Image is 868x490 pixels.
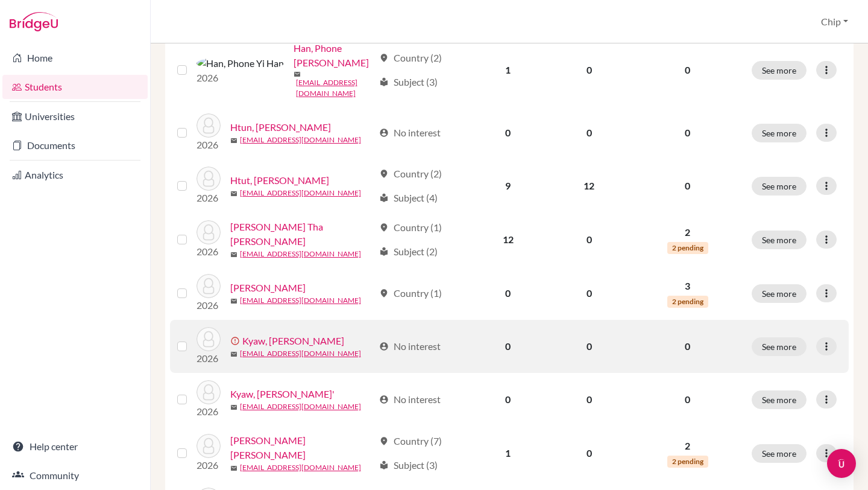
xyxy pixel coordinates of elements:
[638,63,737,77] p: 0
[230,220,374,249] a: [PERSON_NAME] Tha [PERSON_NAME]
[638,439,737,453] p: 2
[2,434,148,459] a: Help center
[667,296,708,308] span: 2 pending
[547,212,631,267] td: 0
[197,404,221,419] p: 2026
[296,77,374,99] a: [EMAIL_ADDRESS][DOMAIN_NAME]
[230,120,331,135] a: Htun, [PERSON_NAME]
[230,387,335,401] a: Kyaw, [PERSON_NAME]'
[379,247,389,256] span: local_library
[197,458,221,472] p: 2026
[240,249,361,259] a: [EMAIL_ADDRESS][DOMAIN_NAME]
[379,53,389,63] span: location_on
[638,126,737,140] p: 0
[379,460,389,470] span: local_library
[547,320,631,373] td: 0
[816,10,854,33] button: Chip
[197,138,221,152] p: 2026
[379,339,441,354] div: No interest
[638,279,737,293] p: 3
[379,392,441,407] div: No interest
[197,191,221,205] p: 2026
[197,327,221,351] img: Kyaw, Kaung Khant
[197,113,221,138] img: Htun, Min Thant
[667,456,708,468] span: 2 pending
[547,426,631,480] td: 0
[379,342,389,351] span: account_circle
[240,348,361,359] a: [EMAIL_ADDRESS][DOMAIN_NAME]
[294,71,301,78] span: mail
[230,336,242,346] span: error_outline
[2,104,148,129] a: Universities
[379,126,441,140] div: No interest
[379,77,389,87] span: local_library
[230,351,237,358] span: mail
[197,244,221,259] p: 2026
[379,286,442,301] div: Country (1)
[468,34,547,106] td: 1
[230,190,237,197] span: mail
[468,212,547,267] td: 12
[379,51,442,65] div: Country (2)
[379,223,389,232] span: location_on
[752,177,807,196] button: See more
[379,244,438,259] div: Subject (2)
[468,426,547,480] td: 1
[547,159,631,212] td: 12
[197,71,284,85] p: 2026
[230,137,237,144] span: mail
[752,61,807,80] button: See more
[2,75,148,99] a: Students
[379,169,389,179] span: location_on
[752,231,807,249] button: See more
[197,220,221,244] img: Htut, Thi Tha David
[379,167,442,181] div: Country (2)
[2,46,148,70] a: Home
[197,298,221,313] p: 2026
[197,56,284,71] img: Han, Phone Yi Han
[2,163,148,187] a: Analytics
[379,458,438,472] div: Subject (3)
[197,351,221,366] p: 2026
[10,12,58,31] img: Bridge-U
[547,373,631,426] td: 0
[230,465,237,472] span: mail
[240,401,361,412] a: [EMAIL_ADDRESS][DOMAIN_NAME]
[197,274,221,298] img: Kim, Saiah
[379,434,442,448] div: Country (7)
[827,449,856,478] div: Open Intercom Messenger
[230,281,306,295] a: [PERSON_NAME]
[752,124,807,142] button: See more
[240,188,361,199] a: [EMAIL_ADDRESS][DOMAIN_NAME]
[468,159,547,212] td: 9
[547,267,631,320] td: 0
[2,133,148,157] a: Documents
[468,320,547,373] td: 0
[379,436,389,446] span: location_on
[197,167,221,191] img: Htut, L Chan
[638,392,737,407] p: 0
[379,288,389,298] span: location_on
[294,41,374,70] a: Han, Phone [PERSON_NAME]
[752,284,807,303] button: See more
[240,135,361,145] a: [EMAIL_ADDRESS][DOMAIN_NAME]
[468,267,547,320] td: 0
[2,463,148,488] a: Community
[379,395,389,404] span: account_circle
[638,339,737,354] p: 0
[379,128,389,138] span: account_circle
[230,433,374,462] a: [PERSON_NAME] [PERSON_NAME]
[752,390,807,409] button: See more
[230,251,237,258] span: mail
[230,297,237,305] span: mail
[197,434,221,458] img: Linn, Hnin Yati Miley
[752,337,807,356] button: See more
[379,191,438,205] div: Subject (4)
[197,380,221,404] img: Kyaw, Ye Yint Ye' Ye'
[230,173,329,188] a: Htut, [PERSON_NAME]
[468,373,547,426] td: 0
[638,225,737,240] p: 2
[379,220,442,235] div: Country (1)
[240,462,361,473] a: [EMAIL_ADDRESS][DOMAIN_NAME]
[547,34,631,106] td: 0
